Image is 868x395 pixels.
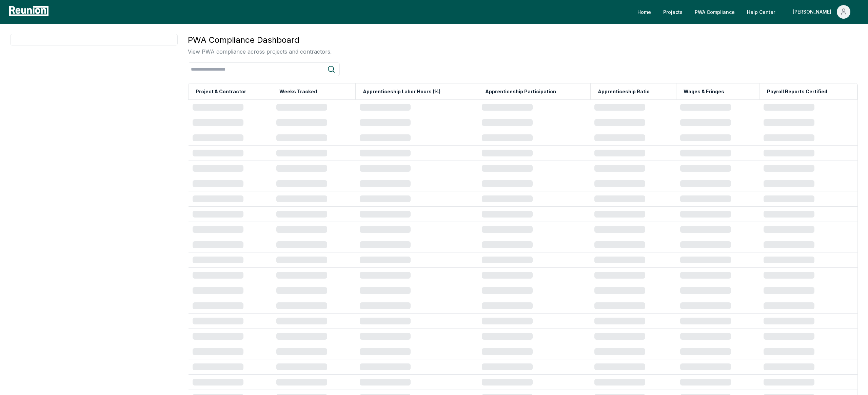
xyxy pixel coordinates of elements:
button: Wages & Fringes [682,85,726,98]
button: [PERSON_NAME] [787,5,856,19]
a: Home [632,5,656,19]
button: Apprenticeship Labor Hours (%) [361,85,442,98]
button: Payroll Reports Certified [766,85,829,98]
nav: Main [632,5,861,19]
h3: PWA Compliance Dashboard [188,34,332,46]
button: Project & Contractor [194,85,248,98]
p: View PWA compliance across projects and contractors. [188,48,332,56]
button: Apprenticeship Ratio [596,85,651,98]
a: Projects [658,5,688,19]
button: Weeks Tracked [278,85,318,98]
button: Apprenticeship Participation [484,85,557,98]
a: Help Center [742,5,781,19]
a: PWA Compliance [689,5,740,19]
div: [PERSON_NAME] [793,5,834,19]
